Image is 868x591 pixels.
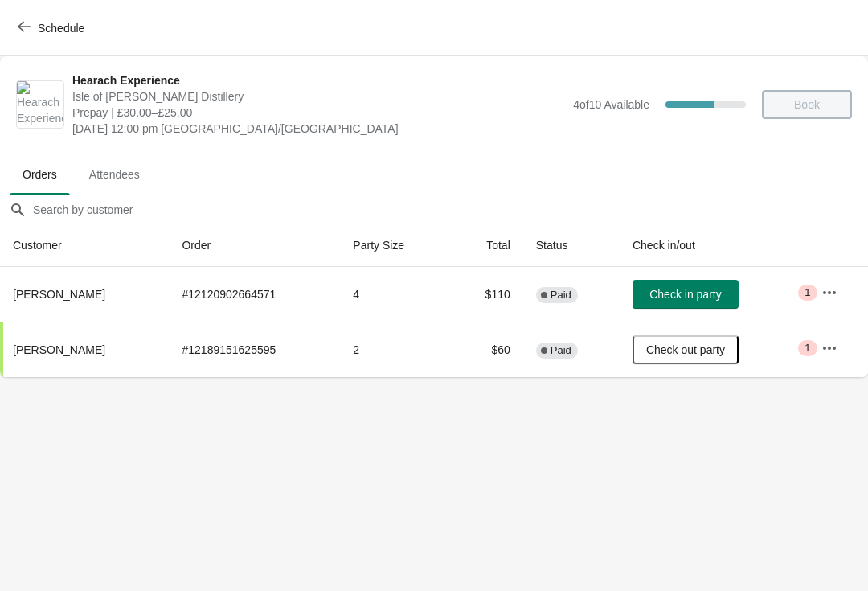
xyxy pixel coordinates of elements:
[38,22,84,35] span: Schedule
[72,121,565,137] span: [DATE] 12:00 pm [GEOGRAPHIC_DATA]/[GEOGRAPHIC_DATA]
[13,343,105,356] span: [PERSON_NAME]
[340,224,450,267] th: Party Size
[72,88,565,105] span: Isle of [PERSON_NAME] Distillery
[551,344,571,357] span: Paid
[72,72,565,88] span: Hearach Experience
[17,81,63,128] img: Hearach Experience
[340,322,450,377] td: 2
[169,224,340,267] th: Order
[76,160,153,189] span: Attendees
[10,160,70,189] span: Orders
[649,288,721,301] span: Check in party
[169,322,340,377] td: # 12189151625595
[340,267,450,322] td: 4
[633,335,739,364] button: Check out party
[13,288,105,301] span: [PERSON_NAME]
[805,342,810,355] span: 1
[523,224,620,267] th: Status
[450,267,522,322] td: $110
[8,14,97,43] button: Schedule
[72,105,565,121] span: Prepay | £30.00–£25.00
[450,322,522,377] td: $60
[450,224,522,267] th: Total
[646,343,725,356] span: Check out party
[805,286,810,299] span: 1
[633,280,739,309] button: Check in party
[573,98,649,111] span: 4 of 10 Available
[620,224,809,267] th: Check in/out
[169,267,340,322] td: # 12120902664571
[32,195,868,224] input: Search by customer
[551,289,571,302] span: Paid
